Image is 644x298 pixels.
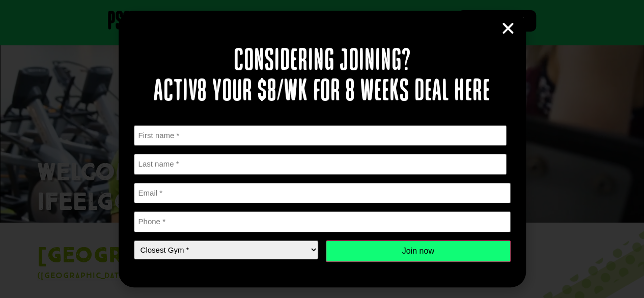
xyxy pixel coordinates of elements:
[326,240,511,262] input: Join now
[134,154,507,175] input: Last name *
[134,125,507,146] input: First name *
[500,21,516,36] a: Close
[134,211,511,232] input: Phone *
[134,46,511,107] h2: Considering joining? Activ8 your $8/wk for 8 weeks deal here
[134,183,511,204] input: Email *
